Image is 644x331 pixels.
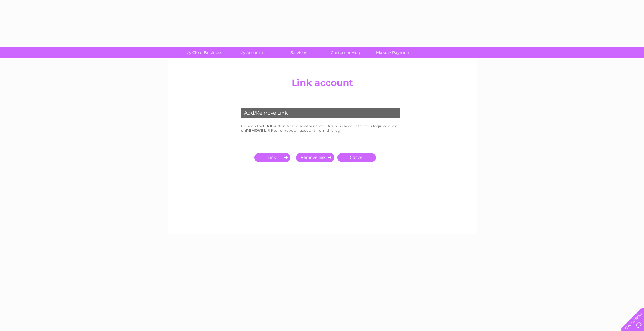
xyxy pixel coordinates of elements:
[239,122,405,134] td: Click on the button to add another Clear Business account to this login or click on to remove an ...
[178,47,229,58] a: My Clear Business
[337,153,376,162] a: Cancel
[246,128,273,133] b: REMOVE LINK
[241,108,400,118] div: Add/Remove Link
[263,124,273,128] b: LINK
[273,47,324,58] a: Services
[368,47,419,58] a: Make A Payment
[254,153,293,162] input: Submit
[225,47,277,58] a: My Account
[296,153,334,162] input: Submit
[320,47,372,58] a: Customer Help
